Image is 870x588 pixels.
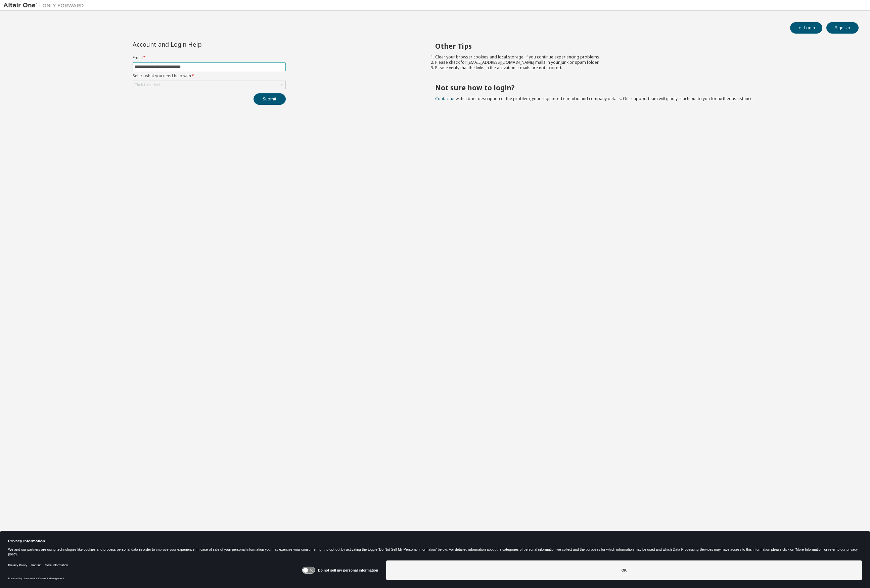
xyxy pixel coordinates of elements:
div: Click to select [133,81,285,89]
li: Please check for [EMAIL_ADDRESS][DOMAIN_NAME] mails in your junk or spam folder. [435,60,846,65]
li: Clear your browser cookies and local storage, if you continue experiencing problems. [435,54,846,60]
img: Altair One [3,2,87,9]
h2: Other Tips [435,42,846,50]
a: Contact us [435,96,456,101]
div: Click to select [134,82,161,88]
label: Email [133,55,286,60]
span: with a brief description of the problem, your registered e-mail id and company details. Our suppo... [435,96,753,101]
li: Please verify that the links in the activation e-mails are not expired. [435,65,846,71]
div: Account and Login Help [133,42,255,47]
button: Sign Up [826,22,859,34]
label: Select what you need help with [133,73,286,79]
h2: Not sure how to login? [435,83,846,92]
button: Submit [254,93,286,105]
button: Login [790,22,822,34]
